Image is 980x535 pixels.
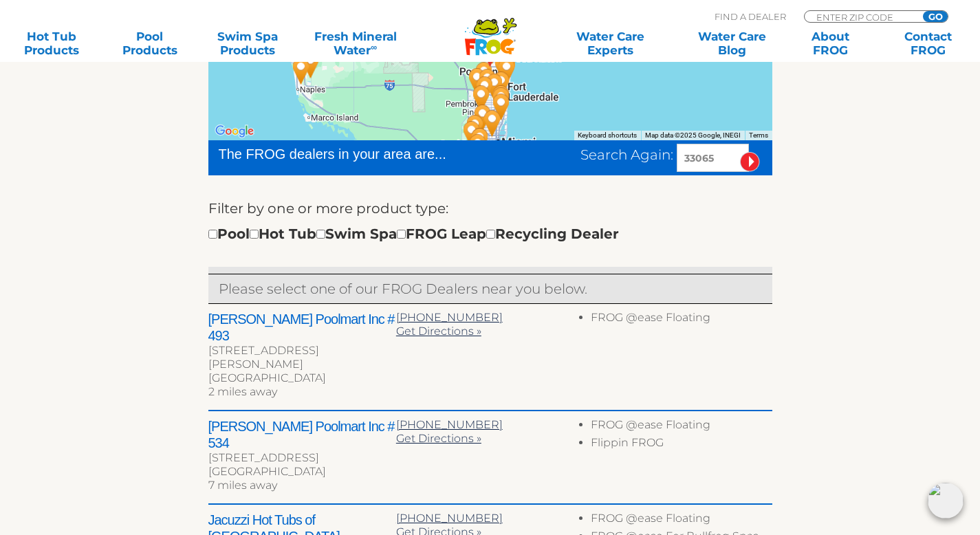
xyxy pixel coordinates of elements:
[749,131,768,139] a: Terms
[208,197,448,219] label: Filter by one or more product type:
[459,109,491,146] div: Pinch-A-Penny #043 - 38 miles away.
[219,278,762,300] p: Please select one of our FROG Dealers near you below.
[923,11,948,22] input: GO
[212,122,257,140] a: Open this area in Google Maps (opens a new window)
[210,30,286,57] a: Swim SpaProducts
[591,436,772,454] li: Flippin FROG
[396,432,481,445] a: Get Directions »
[396,325,481,338] a: Get Directions »
[208,344,396,371] div: [STREET_ADDRESS][PERSON_NAME]
[477,105,508,142] div: Pinch-A-Penny #161 - 35 miles away.
[208,311,396,344] h2: [PERSON_NAME] Poolmart Inc # 493
[208,451,396,465] div: [STREET_ADDRESS]
[491,52,523,89] div: Pinch-A-Penny #220 - 12 miles away.
[456,116,488,153] div: Leslie's Poolmart Inc # 546 - 41 miles away.
[208,385,277,398] span: 2 miles away
[486,88,517,125] div: All Florida Pool & Spa Center - 27 miles away.
[396,311,503,324] a: [PHONE_NUMBER]
[549,30,673,57] a: Water CareExperts
[212,122,257,140] img: Google
[486,80,517,117] div: Leslie's Poolmart Inc # 526 - 23 miles away.
[486,82,517,119] div: Pinch-A-Penny #050 - 24 miles away.
[492,50,523,87] div: Leslie's Poolmart Inc # 509 - 12 miles away.
[928,483,963,518] img: openIcon
[740,152,760,172] input: Submit
[462,129,494,166] div: Pinch-a-Penny #206 - 47 miles away.
[486,66,517,103] div: Florida Hot Tub & Sauna - 17 miles away.
[591,418,772,436] li: FROG @ease Floating
[792,30,869,57] a: AboutFROG
[464,122,496,160] div: Pinch-A-Penny #041 - 44 miles away.
[208,479,277,492] span: 7 miles away
[467,99,499,136] div: The Pool Spa Billiard Store - 32 miles away.
[371,42,377,52] sup: ∞
[208,223,619,245] div: Pool Hot Tub Swim Spa FROG Leap Recycling Dealer
[396,418,503,431] a: [PHONE_NUMBER]
[591,512,772,529] li: FROG @ease Floating
[466,80,497,117] div: Luli Pools - Miami - 23 miles away.
[591,311,772,329] li: FROG @ease Floating
[285,52,317,89] div: The Recreational Warehouse - Naples - 94 miles away.
[578,131,637,140] button: Keyboard shortcuts
[396,512,503,525] a: [PHONE_NUMBER]
[307,30,403,57] a: Fresh MineralWater∞
[890,30,966,57] a: ContactFROG
[208,371,396,385] div: [GEOGRAPHIC_DATA]
[715,10,786,23] p: Find A Dealer
[815,11,908,23] input: Zip Code Form
[208,465,396,479] div: [GEOGRAPHIC_DATA]
[461,63,493,100] div: Pinch-A-Penny #120 - 16 miles away.
[580,146,673,163] span: Search Again:
[14,30,90,57] a: Hot TubProducts
[295,46,327,83] div: Pinch-A-Penny #105E - 89 miles away.
[111,30,188,57] a: PoolProducts
[645,131,741,139] span: Map data ©2025 Google, INEGI
[208,418,396,451] h2: [PERSON_NAME] Poolmart Inc # 534
[694,30,770,57] a: Water CareBlog
[469,71,501,108] div: Pinch-A-Penny #098 - 18 miles away.
[219,144,496,164] div: The FROG dealers in your area are...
